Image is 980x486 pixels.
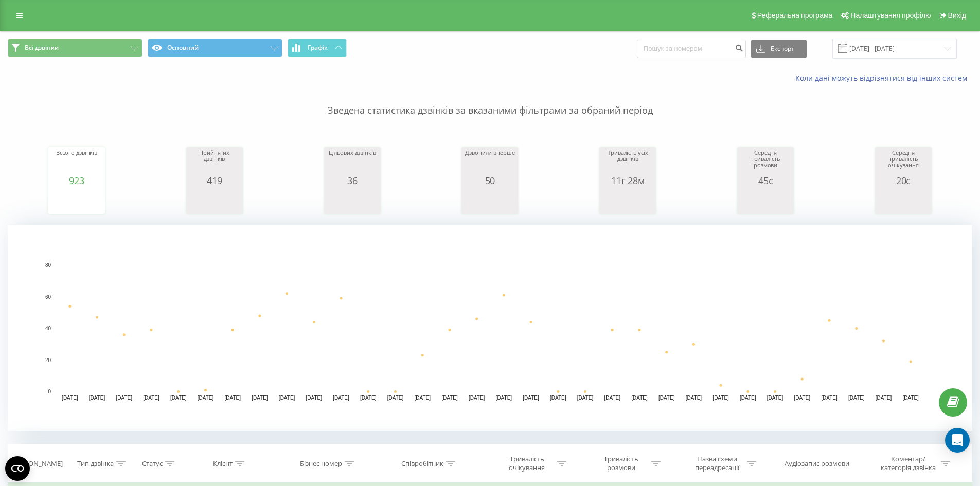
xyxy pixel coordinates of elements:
text: 0 [48,389,51,394]
svg: A chart. [327,186,378,217]
text: [DATE] [306,395,323,401]
text: [DATE] [198,395,214,401]
text: [DATE] [523,395,539,401]
div: 20с [878,175,929,186]
text: [DATE] [631,395,648,401]
text: [DATE] [62,395,78,401]
button: Open CMP widget [5,456,30,481]
text: [DATE] [902,395,919,401]
div: Середня тривалість розмови [740,150,791,175]
div: Коментар/категорія дзвінка [878,455,938,472]
span: Налаштування профілю [850,11,931,20]
div: Прийнятих дзвінків [189,150,240,175]
div: Клієнт [213,459,233,468]
text: 40 [45,326,51,331]
text: [DATE] [333,395,349,401]
span: Всі дзвінки [25,44,59,52]
text: [DATE] [469,395,485,401]
div: Тип дзвінка [77,459,114,468]
text: 80 [45,262,51,268]
button: Експорт [751,40,807,58]
text: [DATE] [252,395,268,401]
div: Середня тривалість очікування [878,150,929,175]
text: [DATE] [848,395,865,401]
a: Коли дані можуть відрізнятися вiд інших систем [795,73,972,83]
div: Бізнес номер [300,459,342,468]
text: [DATE] [143,395,159,401]
text: 20 [45,357,51,363]
text: [DATE] [116,395,133,401]
div: [PERSON_NAME] [11,459,63,468]
input: Пошук за номером [637,40,746,58]
text: [DATE] [821,395,838,401]
div: 419 [189,175,240,186]
text: [DATE] [360,395,377,401]
text: [DATE] [441,395,458,401]
text: [DATE] [740,395,756,401]
text: 60 [45,294,51,300]
text: [DATE] [604,395,620,401]
svg: A chart. [51,186,102,217]
text: [DATE] [686,395,702,401]
div: Дзвонили вперше [464,150,515,175]
div: Назва схеми переадресації [689,455,744,472]
text: [DATE] [712,395,729,401]
text: [DATE] [170,395,187,401]
svg: A chart. [189,186,240,217]
div: Аудіозапис розмови [785,459,849,468]
button: Основний [148,39,282,57]
text: [DATE] [224,395,241,401]
p: Зведена статистика дзвінків за вказаними фільтрами за обраний період [8,83,972,117]
svg: A chart. [602,186,653,217]
div: Цільових дзвінків [327,150,378,175]
button: Графік [288,39,347,57]
div: Всього дзвінків [51,150,102,175]
text: [DATE] [658,395,675,401]
svg: A chart. [8,225,972,431]
text: [DATE] [89,395,105,401]
div: Співробітник [401,459,443,468]
text: [DATE] [876,395,892,401]
div: 50 [464,175,515,186]
div: 11г 28м [602,175,653,186]
div: 923 [51,175,102,186]
svg: A chart. [464,186,515,217]
text: [DATE] [387,395,404,401]
div: Статус [142,459,163,468]
svg: A chart. [740,186,791,217]
span: Графік [308,44,328,51]
text: [DATE] [414,395,431,401]
text: [DATE] [496,395,512,401]
text: [DATE] [767,395,783,401]
svg: A chart. [878,186,929,217]
div: Тривалість розмови [594,455,649,472]
text: [DATE] [577,395,594,401]
text: [DATE] [550,395,566,401]
div: 36 [327,175,378,186]
span: Реферальна програма [757,11,833,20]
div: Тривалість очікування [500,455,555,472]
div: Тривалість усіх дзвінків [602,150,653,175]
div: Open Intercom Messenger [945,428,970,453]
text: [DATE] [279,395,295,401]
button: Всі дзвінки [8,39,142,57]
span: Вихід [948,11,966,20]
text: [DATE] [794,395,811,401]
div: 45с [740,175,791,186]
